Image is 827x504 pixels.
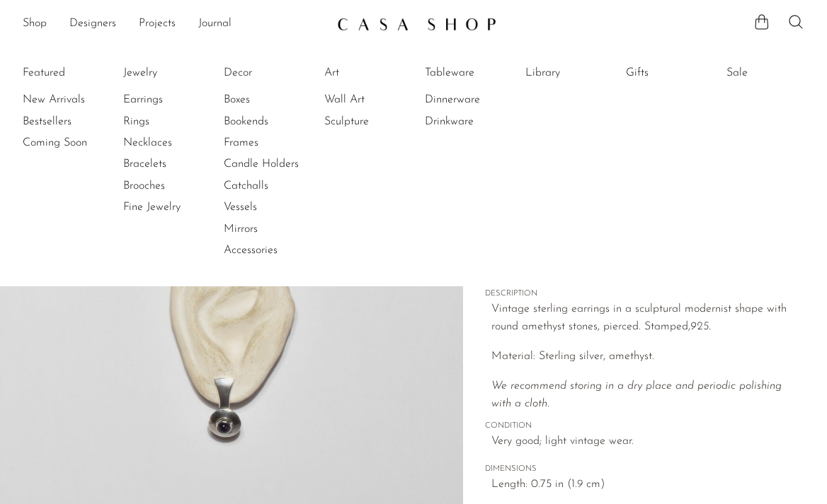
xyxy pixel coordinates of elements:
[224,62,330,262] ul: Decor
[23,135,129,151] a: Coming Soon
[491,476,804,494] span: Length: 0.75 in (1.9 cm)
[324,65,430,81] a: Art
[690,321,711,332] em: 925.
[224,135,330,151] a: Frames
[491,380,782,410] em: We recommend storing in a dry place and periodic polishing with a cloth.
[485,420,804,433] span: CONDITION
[425,114,531,129] a: Drinkware
[23,92,129,107] a: New Arrivals
[123,156,229,172] a: Bracelets
[224,156,330,172] a: Candle Holders
[224,221,330,237] a: Mirrors
[324,62,430,132] ul: Art
[23,12,326,36] ul: NEW HEADER MENU
[23,114,129,129] a: Bestsellers
[525,65,632,81] a: Library
[224,65,330,81] a: Decor
[123,92,229,107] a: Earrings
[626,62,732,89] ul: Gifts
[525,62,632,89] ul: Library
[198,15,232,33] a: Journal
[626,65,732,81] a: Gifts
[123,114,229,129] a: Rings
[224,242,330,258] a: Accessories
[23,89,129,153] ul: Featured
[425,65,531,81] a: Tableware
[123,199,229,215] a: Fine Jewelry
[425,62,531,132] ul: Tableware
[491,300,804,336] p: Vintage sterling earrings in a sculptural modernist shape with round amethyst stones, pierced. St...
[425,92,531,107] a: Dinnerware
[485,288,804,300] span: DESCRIPTION
[224,92,330,107] a: Boxes
[224,199,330,215] a: Vessels
[224,178,330,194] a: Catchalls
[123,178,229,194] a: Brooches
[123,65,229,81] a: Jewelry
[324,92,430,107] a: Wall Art
[491,433,804,451] span: Very good; light vintage wear.
[491,348,804,366] p: Material: Sterling silver, amethyst.
[485,463,804,476] span: DIMENSIONS
[69,15,116,33] a: Designers
[324,114,430,129] a: Sculpture
[23,12,326,36] nav: Desktop navigation
[224,114,330,129] a: Bookends
[123,62,229,218] ul: Jewelry
[139,15,176,33] a: Projects
[123,135,229,151] a: Necklaces
[23,15,47,33] a: Shop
